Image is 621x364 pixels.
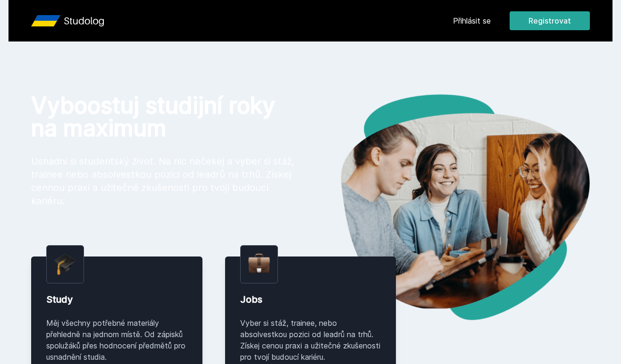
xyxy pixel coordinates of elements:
a: Přihlásit se [453,15,491,26]
div: Měj všechny potřebné materiály přehledně na jednom místě. Od zápisků spolužáků přes hodnocení pře... [46,317,187,363]
button: Registrovat [510,11,590,30]
div: Jobs [240,293,381,306]
p: Usnadni si studentský život. Na nic nečekej a vyber si stáž, trainee nebo absolvestkou pozici od ... [31,155,295,207]
div: Study [46,293,187,306]
div: Vyber si stáž, trainee, nebo absolvestkou pozici od leadrů na trhů. Získej cenou praxi a užitečné... [240,317,381,363]
img: briefcase.png [248,251,270,275]
img: graduation-cap.png [54,253,76,275]
img: hero.png [310,94,590,320]
h1: Vyboostuj studijní roky na maximum [31,94,295,140]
